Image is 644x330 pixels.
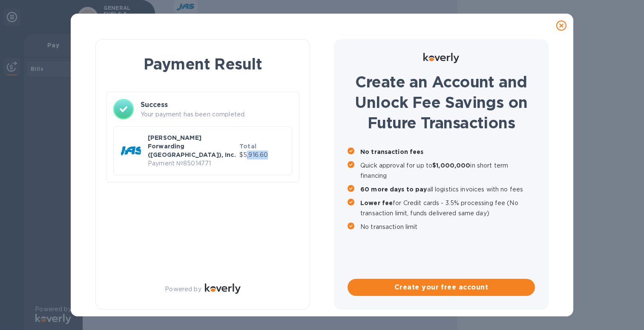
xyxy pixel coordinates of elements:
span: Create your free account [354,282,528,292]
b: Lower fee [360,200,393,206]
p: for Credit cards - 3.5% processing fee (No transaction limit, funds delivered same day) [360,198,535,218]
b: 60 more days to pay [360,186,427,193]
p: all logistics invoices with no fees [360,184,535,194]
b: $1,000,000 [432,162,470,169]
img: Logo [205,284,241,294]
p: Powered by [165,285,201,294]
b: Total [239,143,256,150]
h1: Payment Result [109,53,296,75]
p: [PERSON_NAME] Forwarding ([GEOGRAPHIC_DATA]), Inc. [148,133,236,159]
h3: Success [141,100,292,110]
p: Your payment has been completed. [141,110,292,119]
p: Quick approval for up to in short term financing [360,160,535,181]
p: No transaction limit [360,222,535,232]
p: $5,916.60 [239,151,285,159]
button: Create your free account [348,279,535,296]
b: No transaction fees [360,148,424,155]
p: Payment № 85014771 [148,159,236,168]
img: Logo [423,53,459,63]
h1: Create an Account and Unlock Fee Savings on Future Transactions [348,72,535,133]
